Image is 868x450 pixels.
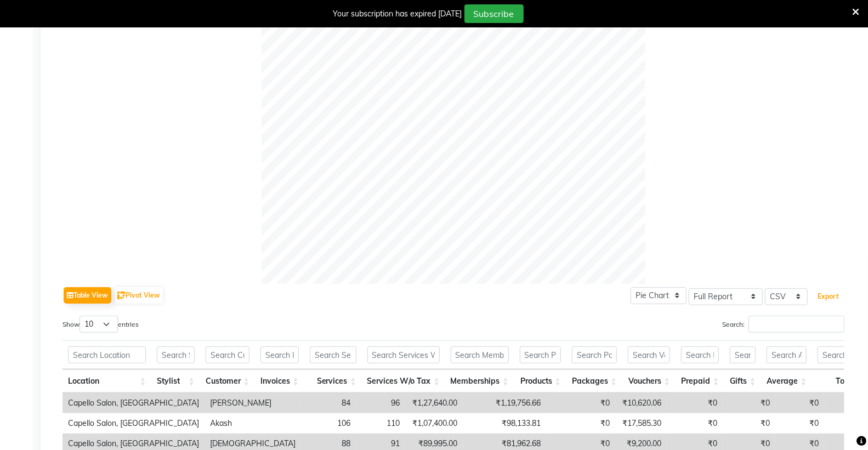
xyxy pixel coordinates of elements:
td: Capello Salon, [GEOGRAPHIC_DATA] [63,413,205,434]
td: ₹17,585.30 [615,413,667,434]
td: ₹0 [546,413,615,434]
td: 110 [356,413,405,434]
input: Search Prepaid [681,346,719,363]
button: Subscribe [464,4,524,23]
td: ₹1,07,400.00 [405,413,463,434]
td: ₹0 [775,393,824,413]
input: Search Services W/o Tax [367,346,440,363]
td: ₹0 [546,393,615,413]
div: Your subscription has expired [DATE] [333,8,462,20]
td: [PERSON_NAME] [205,393,301,413]
input: Search Stylist [157,346,195,363]
td: ₹1,27,640.00 [405,393,463,413]
th: Vouchers: activate to sort column ascending [622,369,676,393]
th: Products: activate to sort column ascending [514,369,566,393]
input: Search Total [818,346,863,363]
th: Invoices: activate to sort column ascending [255,369,304,393]
input: Search: [748,316,844,333]
th: Gifts: activate to sort column ascending [724,369,761,393]
td: ₹0 [723,413,775,434]
input: Search Vouchers [628,346,670,363]
img: pivot.png [117,292,126,300]
input: Search Customer [206,346,249,363]
td: ₹10,620.06 [615,393,667,413]
td: ₹0 [824,413,861,434]
th: Customer: activate to sort column ascending [200,369,255,393]
input: Search Memberships [451,346,509,363]
select: Showentries [80,316,118,333]
button: Table View [64,287,111,304]
input: Search Products [520,346,561,363]
td: ₹0 [824,393,861,413]
td: 84 [301,393,356,413]
td: ₹0 [775,413,824,434]
td: ₹0 [723,393,775,413]
button: Export [813,287,843,306]
th: Stylist: activate to sort column ascending [151,369,200,393]
label: Search: [722,316,844,333]
input: Search Invoices [260,346,299,363]
td: ₹0 [667,413,723,434]
th: Services W/o Tax: activate to sort column ascending [362,369,445,393]
td: ₹1,19,756.66 [463,393,546,413]
th: Memberships: activate to sort column ascending [445,369,514,393]
td: Akash [205,413,301,434]
input: Search Location [68,346,146,363]
td: Capello Salon, [GEOGRAPHIC_DATA] [63,393,205,413]
td: ₹0 [667,393,723,413]
th: Average: activate to sort column ascending [761,369,812,393]
input: Search Services [310,346,356,363]
input: Search Average [767,346,807,363]
th: Packages: activate to sort column ascending [566,369,622,393]
th: Services: activate to sort column ascending [304,369,362,393]
input: Search Packages [572,346,617,363]
input: Search Gifts [730,346,756,363]
th: Prepaid: activate to sort column ascending [676,369,724,393]
td: 106 [301,413,356,434]
label: Show entries [63,316,139,333]
td: 96 [356,393,405,413]
th: Location: activate to sort column ascending [63,369,151,393]
td: ₹98,133.81 [463,413,546,434]
button: Pivot View [115,287,163,304]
